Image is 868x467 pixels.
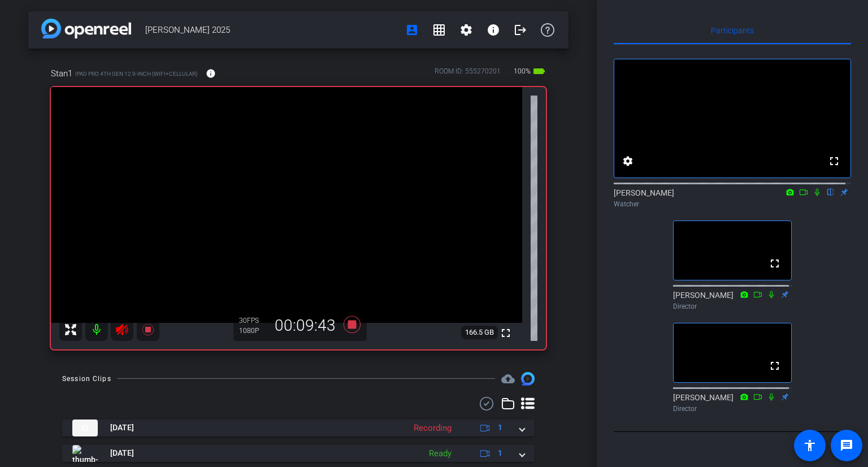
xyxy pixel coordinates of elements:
mat-icon: battery_std [532,64,546,78]
mat-icon: info [206,68,216,79]
mat-icon: cloud_upload [501,372,515,386]
div: Ready [423,447,457,460]
span: [DATE] [110,447,134,459]
mat-expansion-panel-header: thumb-nail[DATE]Ready1 [62,445,535,462]
mat-icon: logout [514,23,527,37]
span: 1 [498,422,502,434]
div: Watcher [614,199,851,209]
mat-icon: fullscreen [768,359,782,373]
mat-icon: account_box [405,23,419,37]
span: 1 [498,447,502,459]
mat-icon: fullscreen [768,257,782,270]
div: ROOM ID: 555270201 [435,66,501,83]
span: Destinations for your clips [501,372,515,386]
mat-icon: fullscreen [827,154,841,168]
div: 00:09:43 [267,316,343,335]
img: thumb-nail [72,420,98,436]
img: app-logo [41,19,131,38]
div: 30 [239,316,267,325]
span: FPS [247,317,259,325]
mat-icon: accessibility [803,439,817,452]
mat-icon: grid_on [432,23,446,37]
span: [PERSON_NAME] 2025 [145,19,398,41]
img: thumb-nail [72,445,98,462]
div: Recording [408,422,457,435]
div: Session Clips [62,373,111,384]
mat-icon: settings [621,154,635,168]
mat-icon: settings [459,23,473,37]
mat-expansion-panel-header: thumb-nail[DATE]Recording1 [62,420,535,436]
mat-icon: fullscreen [499,326,513,340]
span: 166.5 GB [461,326,498,339]
img: Session clips [521,372,535,386]
div: 1080P [239,326,267,335]
span: 100% [512,62,532,80]
mat-icon: flip [824,187,837,197]
span: iPad Pro 4th Gen 12.9-inch (WiFi+Cellular) [75,70,197,78]
div: [PERSON_NAME] [673,392,792,414]
div: Director [673,301,792,312]
span: Participants [711,27,754,34]
div: [PERSON_NAME] [614,187,851,209]
mat-icon: info [487,23,500,37]
span: Stan1 [51,67,72,80]
div: [PERSON_NAME] [673,289,792,312]
mat-icon: message [840,439,853,452]
span: [DATE] [110,422,134,434]
div: Director [673,404,792,414]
